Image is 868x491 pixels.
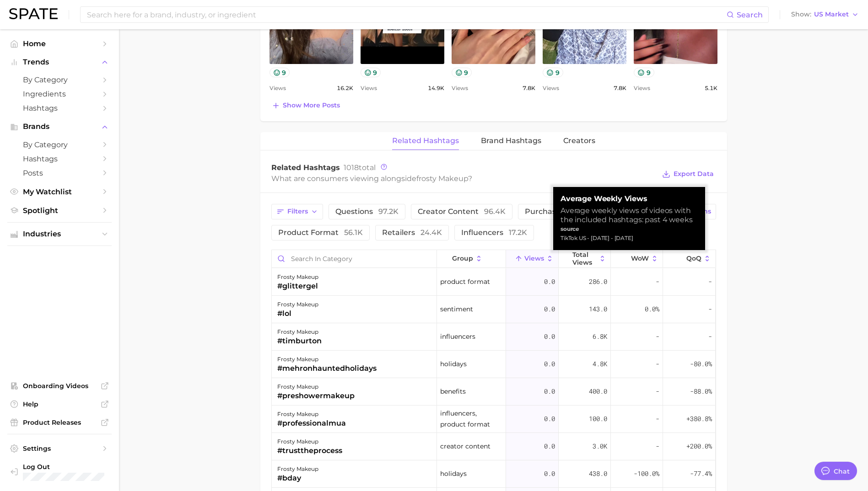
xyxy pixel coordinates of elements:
[7,460,112,484] a: Log out. Currently logged in with e-mail julia.buonanno@dsm-firmenich.com.
[814,12,849,17] span: US Market
[361,83,377,94] span: Views
[708,304,712,315] span: -
[656,441,659,452] span: -
[271,163,340,172] span: Related Hashtags
[440,276,490,287] span: product format
[344,163,376,172] span: total
[634,468,659,479] span: -100.0%
[272,406,716,433] button: frosty makeup#professionalmuainfluencers, product format0.0100.0-+380.8%
[272,433,716,460] button: frosty makeup#trusttheprocesscreator content0.03.0k-+200.0%
[523,83,535,94] span: 7.8k
[23,39,96,48] span: Home
[7,379,112,393] a: Onboarding Videos
[7,227,112,241] button: Industries
[272,268,716,296] button: frosty makeup#glittergelproduct format0.0286.0--
[277,473,318,484] div: #bday
[23,444,96,453] span: Settings
[686,255,701,262] span: QoQ
[277,381,355,392] div: frosty makeup
[23,75,96,84] span: by Category
[690,386,712,397] span: -88.0%
[23,169,96,177] span: Posts
[656,276,659,287] span: -
[690,468,712,479] span: -77.4%
[7,203,112,218] a: Spotlight
[656,331,659,342] span: -
[23,140,96,149] span: by Category
[561,234,698,243] div: TikTok US - [DATE] - [DATE]
[337,83,353,94] span: 16.2k
[23,123,96,131] span: Brands
[416,174,468,183] span: frosty makeup
[382,229,442,236] span: retailers
[544,331,555,342] span: 0.0
[631,255,649,262] span: WoW
[705,83,717,94] span: 5.1k
[7,120,112,133] button: Brands
[7,87,112,101] a: Ingredients
[440,386,466,397] span: benefits
[23,155,96,163] span: Hashtags
[563,137,595,145] span: Creators
[277,336,322,347] div: #timburton
[544,413,555,424] span: 0.0
[270,68,290,77] button: 9
[589,276,607,287] span: 286.0
[544,304,555,315] span: 0.0
[593,441,607,452] span: 3.0k
[272,378,716,406] button: frosty makeup#preshowermakeupbenefits0.0400.0--88.0%
[452,68,472,77] button: 9
[392,137,459,145] span: Related Hashtags
[484,207,506,216] span: 96.4k
[7,55,112,69] button: Trends
[9,8,58,19] img: SPATE
[86,7,727,22] input: Search here for a brand, industry, or ingredient
[23,58,96,66] span: Trends
[544,468,555,479] span: 0.0
[271,204,323,219] button: Filters
[572,251,597,266] span: Total Views
[270,99,342,112] button: Show more posts
[544,441,555,452] span: 0.0
[277,390,355,401] div: #preshowermakeup
[559,250,611,268] button: Total Views
[421,228,442,237] span: 24.4k
[23,463,141,471] span: Log Out
[277,299,318,310] div: frosty makeup
[686,413,712,424] span: +380.8%
[277,436,342,447] div: frosty makeup
[272,250,437,267] input: Search in category
[674,170,714,178] span: Export Data
[277,272,318,283] div: frosty makeup
[23,104,96,112] span: Hashtags
[589,304,607,315] span: 143.0
[544,358,555,369] span: 0.0
[506,250,558,268] button: Views
[440,358,467,369] span: holidays
[593,358,607,369] span: 4.8k
[561,225,579,232] strong: source
[272,460,716,488] button: frosty makeup#bdayholidays0.0438.0-100.0%-77.4%
[634,68,654,77] button: 9
[708,331,712,342] span: -
[690,358,712,369] span: -80.0%
[23,382,96,390] span: Onboarding Videos
[543,68,563,77] button: 9
[561,194,698,203] strong: Average Weekly Views
[524,255,544,262] span: Views
[272,323,716,351] button: frosty makeup#timburtoninfluencers0.06.8k--
[543,83,559,94] span: Views
[7,166,112,180] a: Posts
[544,276,555,287] span: 0.0
[561,206,698,224] div: Average weekly views of videos with the included hashtags: past 4 weeks
[708,276,712,287] span: -
[271,172,656,185] div: What are consumers viewing alongside ?
[686,441,712,452] span: +200.0%
[656,358,659,369] span: -
[634,83,650,94] span: Views
[344,228,363,237] span: 56.1k
[440,331,475,342] span: influencers
[481,137,541,145] span: Brand Hashtags
[791,12,811,17] span: Show
[418,208,506,215] span: creator content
